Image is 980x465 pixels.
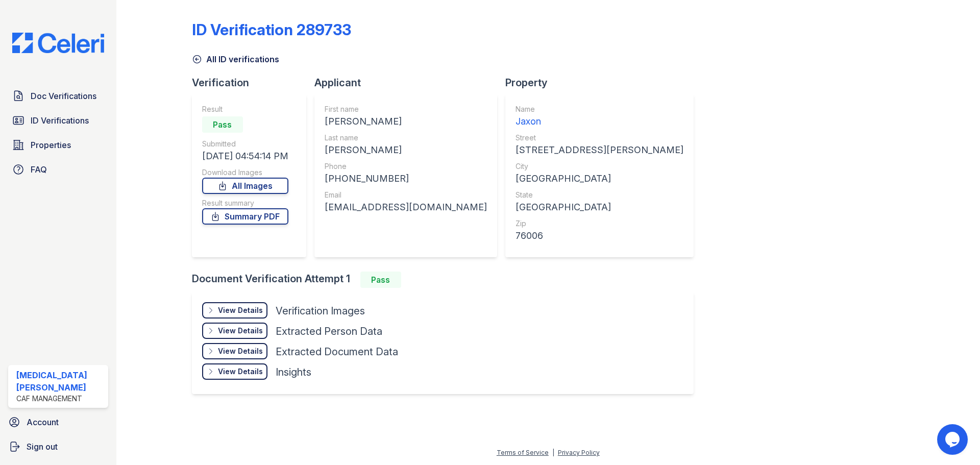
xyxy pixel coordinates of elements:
[218,326,263,336] div: View Details
[516,200,683,214] div: [GEOGRAPHIC_DATA]
[202,149,288,163] div: [DATE] 04:54:14 PM
[16,394,104,404] div: CAF Management
[192,20,351,39] div: ID Verification 289733
[360,272,401,288] div: Pass
[516,104,683,129] a: Name Jaxon
[8,159,108,180] a: FAQ
[8,86,108,106] a: Doc Verifications
[31,139,71,151] span: Properties
[192,272,702,288] div: Document Verification Attempt 1
[276,365,311,379] div: Insights
[552,449,554,456] div: |
[202,208,288,225] a: Summary PDF
[218,366,263,377] div: View Details
[325,200,487,214] div: [EMAIL_ADDRESS][DOMAIN_NAME]
[516,218,683,229] div: Zip
[325,143,487,157] div: [PERSON_NAME]
[937,424,970,455] iframe: chat widget
[16,369,104,394] div: [MEDICAL_DATA][PERSON_NAME]
[516,133,683,143] div: Street
[516,143,683,157] div: [STREET_ADDRESS][PERSON_NAME]
[276,304,365,318] div: Verification Images
[8,110,108,131] a: ID Verifications
[516,114,683,129] div: Jaxon
[31,114,89,127] span: ID Verifications
[325,133,487,143] div: Last name
[4,436,112,457] a: Sign out
[325,104,487,114] div: First name
[192,53,279,65] a: All ID verifications
[31,163,47,176] span: FAQ
[516,161,683,172] div: City
[27,416,59,428] span: Account
[202,198,288,208] div: Result summary
[505,76,702,90] div: Property
[218,346,263,356] div: View Details
[516,190,683,200] div: State
[218,305,263,315] div: View Details
[192,76,314,90] div: Verification
[4,412,112,432] a: Account
[202,139,288,149] div: Submitted
[325,172,487,186] div: [PHONE_NUMBER]
[202,178,288,194] a: All Images
[276,324,382,338] div: Extracted Person Data
[325,161,487,172] div: Phone
[31,90,96,102] span: Doc Verifications
[4,33,112,53] img: CE_Logo_Blue-a8612792a0a2168367f1c8372b55b34899dd931a85d93a1a3d3e32e68fde9ad4.png
[202,167,288,178] div: Download Images
[325,190,487,200] div: Email
[558,449,600,456] a: Privacy Policy
[516,172,683,186] div: [GEOGRAPHIC_DATA]
[516,229,683,243] div: 76006
[314,76,505,90] div: Applicant
[27,440,58,453] span: Sign out
[325,114,487,129] div: [PERSON_NAME]
[516,104,683,114] div: Name
[8,135,108,155] a: Properties
[497,449,549,456] a: Terms of Service
[202,104,288,114] div: Result
[202,116,243,133] div: Pass
[276,345,398,359] div: Extracted Document Data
